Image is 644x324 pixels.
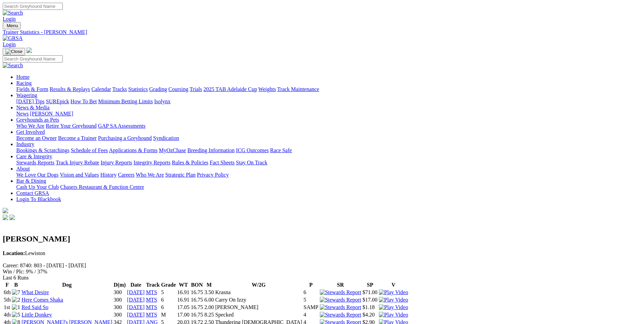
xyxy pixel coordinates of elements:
span: Career: [3,263,19,268]
a: Track Injury Rebate [56,160,99,165]
a: [DATE] Tips [16,98,44,104]
a: Trainer Statistics - [PERSON_NAME] [3,29,641,35]
a: News & Media [16,105,50,110]
img: 5 [12,312,20,318]
img: 7 [12,289,20,295]
td: 2.00 [204,304,214,311]
a: Retire Your Greyhound [46,123,97,129]
div: Wagering [16,98,641,105]
a: Weights [258,86,276,92]
a: Home [16,74,30,80]
a: Isolynx [154,98,170,104]
th: V [379,282,408,288]
a: What Desire [21,289,49,295]
a: MTS [146,304,157,310]
a: Industry [16,141,34,147]
td: 17.00 [177,311,190,318]
a: Little Donkey [21,312,52,318]
a: Login [3,41,16,47]
a: Statistics [128,86,148,92]
img: twitter.svg [10,215,15,220]
input: Search [3,3,63,10]
img: Stewards Report [320,297,361,303]
a: Schedule of Fees [71,147,108,153]
td: Specked [215,311,302,318]
a: Wagering [16,92,37,98]
div: Last 6 Runs [3,275,641,281]
img: Stewards Report [320,304,361,310]
td: 5 [161,289,176,296]
a: [DATE] [127,312,145,318]
a: Injury Reports [100,160,132,165]
img: Play Video [379,304,408,310]
td: 5th [3,296,11,303]
a: MTS [146,312,157,318]
th: W/2G [215,282,302,288]
a: SUREpick [46,98,69,104]
input: Search [3,55,63,62]
button: Toggle navigation [3,48,25,55]
img: logo-grsa-white.png [3,208,8,213]
th: Dog [21,282,112,288]
a: View replay [379,289,408,295]
a: View replay [379,312,408,318]
td: 6.00 [204,296,214,303]
a: Minimum Betting Limits [98,98,153,104]
td: Krasna [215,289,302,296]
a: How To Bet [71,98,97,104]
div: Care & Integrity [16,160,641,166]
a: News [16,111,29,116]
th: F [3,282,11,288]
th: Track [146,282,160,288]
a: Syndication [153,135,179,141]
td: Carry On Izzy [215,296,302,303]
a: [DATE] [127,304,145,310]
th: B [12,282,20,288]
a: Fact Sheets [210,160,235,165]
img: 2 [12,297,20,303]
a: Racing [16,80,32,86]
a: Contact GRSA [16,190,49,196]
img: facebook.svg [3,215,8,220]
a: ICG Outcomes [236,147,269,153]
a: Login [3,16,16,22]
a: Tracks [112,86,127,92]
td: 8.25 [204,311,214,318]
a: Rules & Policies [172,160,208,165]
td: 5 [303,296,319,303]
a: MTS [146,289,157,295]
span: Lewiston [3,250,45,256]
img: logo-grsa-white.png [26,48,32,53]
a: Privacy Policy [197,172,229,178]
span: Win / Plc: [3,269,24,274]
td: 4th [3,311,11,318]
a: Bookings & Scratchings [16,147,69,153]
a: Applications & Forms [109,147,158,153]
a: Stewards Reports [16,160,54,165]
td: 3.50 [204,289,214,296]
div: Bar & Dining [16,184,641,190]
img: GRSA [3,35,23,41]
a: MyOzChase [159,147,186,153]
h2: [PERSON_NAME] [3,234,641,244]
a: Track Maintenance [277,86,319,92]
a: Here Comes Shaka [21,297,63,303]
a: History [100,172,116,178]
th: M [204,282,214,288]
a: Calendar [91,86,111,92]
td: 300 [113,296,126,303]
b: Location: [3,250,25,256]
td: 6 [161,296,176,303]
a: Red Said So [21,304,48,310]
td: 6 [161,304,176,311]
a: MTS [146,297,157,303]
th: SR [319,282,362,288]
a: Become an Owner [16,135,57,141]
td: 6 [303,289,319,296]
div: News & Media [16,111,641,117]
a: [DATE] [127,289,145,295]
a: Coursing [168,86,188,92]
a: View replay [379,304,408,310]
td: M [161,311,176,318]
td: 16.75 [190,304,203,311]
